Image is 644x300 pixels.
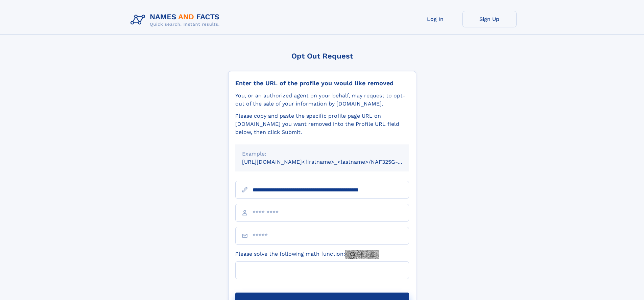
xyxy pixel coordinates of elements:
small: [URL][DOMAIN_NAME]<firstname>_<lastname>/NAF325G-xxxxxxxx [242,159,422,165]
label: Please solve the following math function: [235,250,379,259]
img: Logo Names and Facts [128,11,225,29]
div: Enter the URL of the profile you would like removed [235,79,409,87]
div: Opt Out Request [228,52,416,60]
a: Sign Up [462,11,517,27]
div: Example: [242,150,402,158]
div: You, or an authorized agent on your behalf, may request to opt-out of the sale of your informatio... [235,92,409,108]
div: Please copy and paste the specific profile page URL on [DOMAIN_NAME] you want removed into the Pr... [235,112,409,136]
a: Log In [408,11,462,27]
